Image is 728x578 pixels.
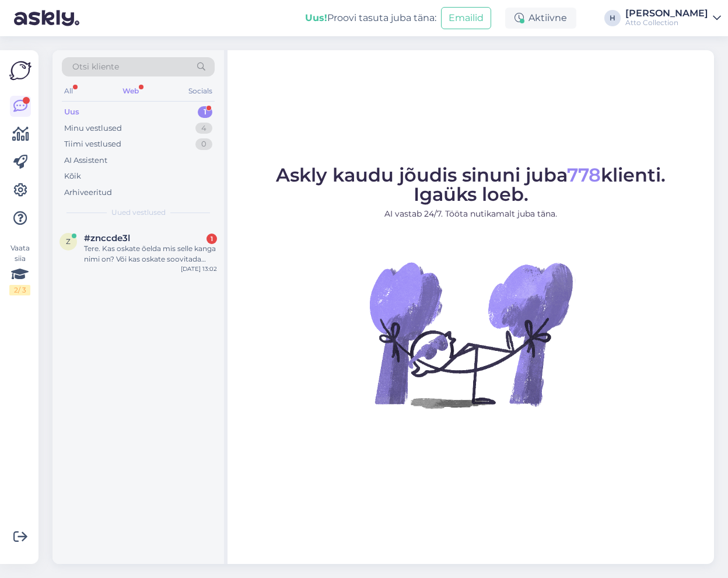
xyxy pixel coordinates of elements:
img: No Chat active [366,229,576,440]
span: #znccde3l [84,233,130,243]
div: 1 [198,106,212,118]
div: H [604,10,621,26]
div: Vaata siia [9,243,30,295]
p: AI vastab 24/7. Tööta nutikamalt juba täna. [276,208,666,220]
span: Uued vestlused [111,207,166,218]
div: Uus [64,106,79,118]
div: 2 / 3 [9,285,30,295]
div: 0 [195,138,212,150]
div: Arhiveeritud [64,187,112,199]
button: Emailid [441,7,491,29]
div: Socials [186,83,215,99]
div: [DATE] 13:02 [181,264,217,273]
div: Proovi tasuta juba täna: [305,11,436,25]
div: Aktiivne [505,8,576,29]
span: z [66,237,71,246]
div: Minu vestlused [64,123,122,134]
div: 1 [206,234,217,244]
div: [PERSON_NAME] [625,9,708,18]
span: 778 [567,163,601,186]
b: Uus! [305,12,327,23]
div: Web [120,83,141,99]
div: Tiimi vestlused [64,138,121,150]
img: Askly Logo [9,60,32,82]
div: All [62,83,75,99]
div: 4 [195,123,212,134]
div: Atto Collection [625,18,708,27]
div: Kõik [64,170,81,182]
div: AI Assistent [64,155,107,166]
span: Otsi kliente [72,61,119,73]
a: [PERSON_NAME]Atto Collection [625,9,721,27]
div: Tere. Kas oskate õelda mis selle kanga nimi on? Või kas oskate soovitada [PERSON_NAME] võiks sobi... [84,243,217,264]
span: Askly kaudu jõudis sinuni juba klienti. Igaüks loeb. [276,163,666,206]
